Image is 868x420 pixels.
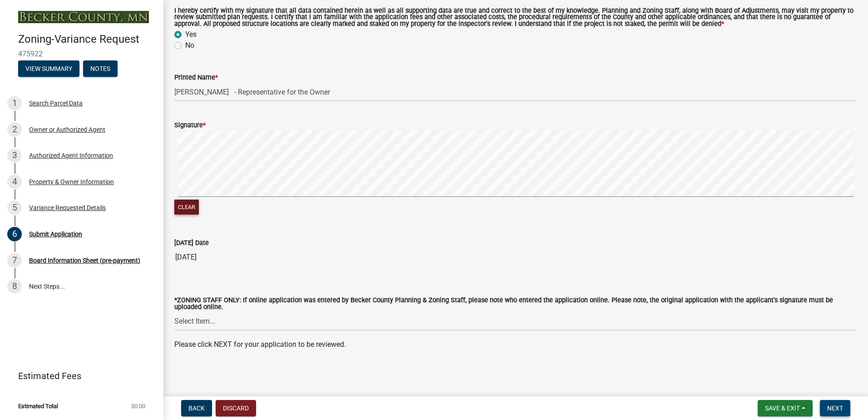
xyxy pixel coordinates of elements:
div: Authorized Agent Information [29,152,113,159]
span: Estimated Total [18,403,58,409]
label: [DATE] Date [174,240,209,246]
div: Board Information Sheet (pre-payment) [29,257,140,264]
div: 1 [7,96,22,110]
div: 7 [7,253,22,268]
label: Yes [185,29,197,40]
div: 2 [7,122,22,137]
span: 475922 [18,50,145,58]
button: Discard [216,400,256,416]
span: Save & Exit [765,405,800,412]
span: Next [827,405,843,412]
button: Next [820,400,850,416]
a: Estimated Fees [7,367,149,385]
span: $0.00 [131,403,145,409]
label: No [185,40,194,51]
button: Clear [174,200,199,215]
span: Back [188,405,205,412]
label: I hereby certify with my signature that all data contained herein as well as all supporting data ... [174,8,857,27]
h4: Zoning-Variance Request [18,33,156,46]
img: Becker County, Minnesota [18,11,149,23]
button: View Summary [18,60,79,77]
button: Back [181,400,212,416]
button: Notes [83,60,118,77]
wm-modal-confirm: Notes [83,65,118,73]
div: 6 [7,227,22,241]
div: Owner or Authorized Agent [29,126,105,133]
label: Signature [174,122,206,129]
div: Submit Application [29,231,82,237]
p: Please click NEXT for your application to be reviewed. [174,339,857,350]
div: 8 [7,279,22,294]
div: 3 [7,148,22,163]
div: 4 [7,175,22,189]
div: Variance Requested Details [29,205,106,211]
label: Printed Name [174,75,218,81]
div: 5 [7,200,22,215]
wm-modal-confirm: Summary [18,65,79,73]
div: Property & Owner Information [29,179,114,185]
div: Search Parcel Data [29,100,83,106]
button: Save & Exit [758,400,813,416]
label: *ZONING STAFF ONLY: If online application was entered by Becker County Planning & Zoning Staff, p... [174,297,857,310]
